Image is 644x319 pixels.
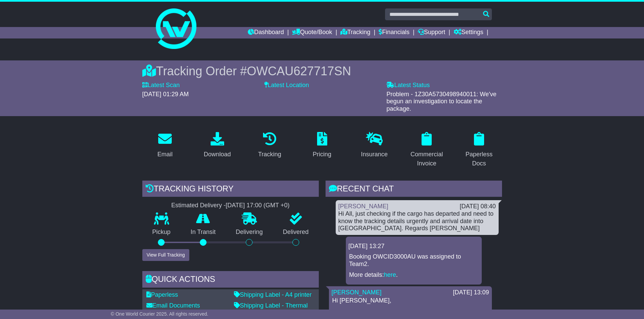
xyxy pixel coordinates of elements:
div: Hi All, just checking if the cargo has departed and need to know the tracking details urgently an... [338,210,496,232]
a: Financials [379,27,409,38]
p: In Transit [181,229,226,236]
a: Commercial Invoice [404,130,450,170]
p: Delivered [273,229,319,236]
div: [DATE] 17:00 (GMT +0) [226,202,290,209]
a: Tracking [340,27,370,38]
button: View Full Tracking [142,249,189,261]
div: Commercial Invoice [408,150,445,168]
div: Tracking Order # [142,64,502,78]
a: Shipping Label - A4 printer [234,291,312,298]
div: Pricing [313,150,331,159]
label: Latest Status [386,82,430,89]
a: Settings [454,27,483,38]
a: here [384,271,396,278]
span: OWCAU627717SN [247,64,351,78]
div: [DATE] 08:40 [460,203,496,210]
a: [PERSON_NAME] [332,289,382,296]
div: Paperless Docs [461,150,498,168]
div: Tracking history [142,181,319,199]
a: Paperless [146,291,178,298]
span: Problem - 1Z30A5730498940011: We've begun an investigation to locate the package. [386,91,496,112]
div: [DATE] 13:27 [349,243,479,250]
div: Tracking [258,150,281,159]
a: Quote/Book [292,27,332,38]
a: Insurance [357,130,392,161]
span: © One World Courier 2025. All rights reserved. [111,311,209,317]
label: Latest Location [264,82,309,89]
div: Quick Actions [142,271,319,289]
a: Dashboard [248,27,284,38]
div: [DATE] 13:09 [453,289,489,296]
div: Email [157,150,172,159]
div: Download [204,150,231,159]
a: Support [418,27,445,38]
p: More details: . [349,271,478,279]
a: Pricing [308,130,336,161]
a: Shipping Label - Thermal printer [234,302,308,316]
p: Booking OWCID3000AU was assigned to Team2. [349,253,478,268]
p: Delivering [226,229,273,236]
a: Tracking [254,130,285,161]
p: Pickup [142,229,181,236]
div: Insurance [361,150,388,159]
a: [PERSON_NAME] [338,203,388,210]
label: Latest Scan [142,82,180,89]
a: Download [199,130,235,161]
div: RECENT CHAT [326,181,502,199]
a: Email [153,130,177,161]
a: Email Documents [146,302,200,309]
a: Paperless Docs [456,130,502,170]
span: [DATE] 01:29 AM [142,91,189,98]
div: Estimated Delivery - [142,202,319,209]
